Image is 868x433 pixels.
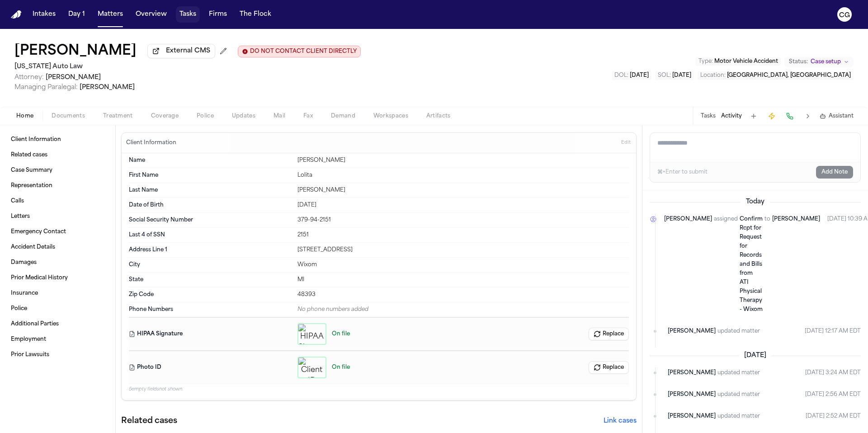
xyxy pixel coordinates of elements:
[129,291,292,298] dt: Zip Code
[297,276,629,283] div: MI
[297,202,629,209] div: [DATE]
[14,74,44,81] span: Attorney:
[700,73,726,78] span: Location :
[166,47,210,56] span: External CMS
[612,71,651,80] button: Edit DOL: 2025-07-31
[739,351,772,360] span: [DATE]
[668,368,716,377] span: [PERSON_NAME]
[129,306,173,313] span: Phone Numbers
[717,368,760,377] span: updated matter
[7,194,108,208] a: Calls
[14,61,361,72] h2: [US_STATE] Auto Law
[805,327,861,336] time: October 14, 2025 at 12:17 AM
[426,113,451,120] span: Artifacts
[236,6,275,23] button: The Flock
[714,215,738,314] span: assigned
[297,246,629,254] div: [STREET_ADDRESS]
[14,43,137,60] h1: [PERSON_NAME]
[7,255,108,270] a: Damages
[7,179,108,193] a: Representation
[129,157,292,164] dt: Name
[132,6,170,23] button: Overview
[717,412,760,421] span: updated matter
[7,148,108,162] a: Related cases
[297,261,629,268] div: Wixom
[655,71,694,80] button: Edit SOL: 2027-07-31
[783,110,796,122] button: Make a Call
[811,58,841,66] span: Case setup
[129,172,292,179] dt: First Name
[11,10,22,19] img: Finch Logo
[14,43,137,60] button: Edit matter name
[205,6,231,23] a: Firms
[11,10,22,19] a: Home
[701,113,716,120] button: Tasks
[103,113,133,120] span: Treatment
[7,163,108,178] a: Case Summary
[589,328,629,340] button: Replace
[129,357,292,378] dt: Photo ID
[672,73,691,78] span: [DATE]
[658,73,671,78] span: SOL :
[16,113,33,120] span: Home
[121,415,177,428] h2: Related cases
[331,113,355,120] span: Demand
[297,291,629,298] div: 48393
[721,113,742,120] button: Activity
[129,246,292,254] dt: Address Line 1
[232,113,255,120] span: Updates
[696,57,781,66] button: Edit Type: Motor Vehicle Accident
[784,56,854,67] button: Change status from Case setup
[7,301,108,316] a: Police
[147,44,215,58] button: External CMS
[668,390,716,399] span: [PERSON_NAME]
[303,113,313,120] span: Fax
[621,140,631,146] span: Edit
[747,110,760,122] button: Add Task
[7,209,108,224] a: Letters
[772,215,820,314] span: [PERSON_NAME]
[7,240,108,254] a: Accident Details
[297,216,629,224] div: 379-94-2151
[740,215,763,314] a: Confirm Rcpt for Request for Records and Bills from ATI Physical Therapy - Wixom
[373,113,408,120] span: Workspaces
[789,58,808,66] span: Status:
[176,6,200,23] button: Tasks
[820,113,854,120] button: Assistant
[698,59,713,64] span: Type :
[657,169,708,176] div: ⌘+Enter to submit
[129,231,292,239] dt: Last 4 of SSN
[741,198,770,207] span: Today
[94,6,127,23] button: Matters
[129,187,292,194] dt: Last Name
[589,361,629,374] button: Replace
[668,412,716,421] span: [PERSON_NAME]
[805,368,861,377] time: October 13, 2025 at 3:24 AM
[46,74,101,81] span: [PERSON_NAME]
[297,231,629,239] div: 2151
[124,139,178,146] h3: Client Information
[805,390,861,399] time: October 13, 2025 at 2:56 AM
[65,6,89,23] button: Day 1
[29,6,59,23] button: Intakes
[297,306,629,313] div: No phone numbers added
[7,332,108,347] a: Employment
[52,113,85,120] span: Documents
[7,317,108,331] a: Additional Parties
[806,412,861,421] time: October 13, 2025 at 2:52 AM
[238,46,361,57] button: Edit client contact restriction
[765,110,778,122] button: Create Immediate Task
[151,113,179,120] span: Coverage
[7,271,108,285] a: Prior Medical History
[197,113,214,120] span: Police
[717,327,760,336] span: updated matter
[80,84,135,91] span: [PERSON_NAME]
[250,48,357,55] span: DO NOT CONTACT CLIENT DIRECTLY
[129,261,292,268] dt: City
[614,73,628,78] span: DOL :
[664,215,712,314] span: [PERSON_NAME]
